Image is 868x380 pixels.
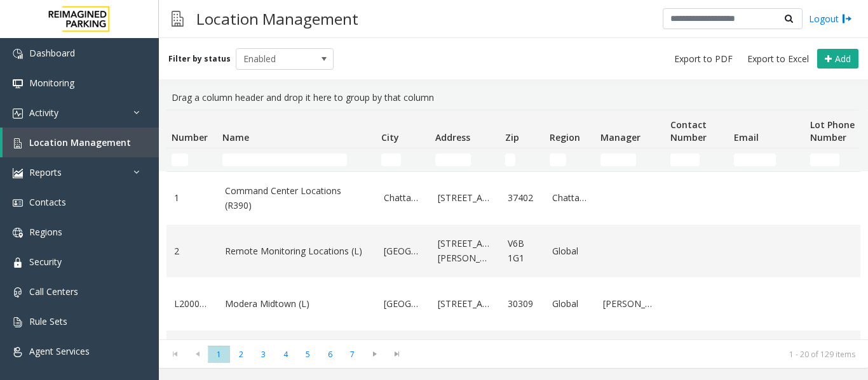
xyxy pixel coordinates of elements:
img: 'icon' [13,138,23,148]
span: Zip [505,131,519,143]
span: Page 4 [275,346,297,363]
a: [PERSON_NAME] [603,297,658,311]
td: Zip Filter [500,148,545,171]
td: Address Filter [430,148,500,171]
a: Chattanooga [552,191,588,205]
span: Rule Sets [29,315,67,327]
a: V6B 1G1 [508,237,537,265]
span: Go to the last page [386,345,408,363]
a: Global [552,297,588,311]
div: Data table [159,110,868,339]
button: Add [817,49,858,69]
input: Email Filter [734,154,776,166]
span: Dashboard [29,47,75,59]
span: Reports [29,166,62,178]
span: Enabled [236,49,314,69]
span: Go to the next page [363,345,386,363]
input: Manager Filter [600,154,636,166]
span: Security [29,256,62,268]
span: Export to PDF [674,53,733,65]
span: Export to Excel [747,53,809,65]
input: Contact Number Filter [670,154,700,166]
span: Go to the last page [388,349,405,359]
a: 37402 [508,191,537,205]
div: Drag a column header and drop it here to group by that column [166,86,860,110]
img: 'icon' [13,108,23,119]
img: 'icon' [13,49,23,59]
kendo-pager-info: 1 - 20 of 129 items [416,349,855,360]
span: Add [835,53,851,65]
span: Contact Number [670,119,707,143]
a: Location Management [3,128,159,157]
img: pageIcon [172,3,184,34]
img: 'icon' [13,287,23,298]
a: [GEOGRAPHIC_DATA] [384,297,423,311]
span: Lot Phone Number [810,119,855,143]
img: 'icon' [13,317,23,327]
button: Export to PDF [669,50,738,68]
a: [STREET_ADDRESS] [438,191,492,205]
span: Manager [600,131,641,143]
span: Monitoring [29,77,74,89]
img: 'icon' [13,198,23,208]
a: Command Center Locations (R390) [225,184,369,213]
span: Go to the next page [366,349,383,359]
td: Name Filter [217,148,376,171]
td: Contact Number Filter [665,148,729,171]
span: Call Centers [29,285,78,298]
a: Global [552,244,588,258]
span: Agent Services [29,345,90,357]
span: Email [734,131,759,143]
span: Regions [29,226,62,238]
img: 'icon' [13,168,23,178]
img: 'icon' [13,258,23,268]
a: Chattanooga [384,191,423,205]
input: Region Filter [550,154,566,166]
a: [STREET_ADDRESS][PERSON_NAME] [438,237,492,265]
img: logout [842,12,852,25]
span: Page 2 [230,346,252,363]
input: Number Filter [172,154,188,166]
input: City Filter [381,154,401,166]
a: Modera Midtown (L) [225,297,369,311]
a: Remote Monitoring Locations (L) [225,244,369,258]
a: 2 [174,244,210,258]
span: Contacts [29,196,66,208]
span: Activity [29,107,58,119]
input: Zip Filter [505,154,515,166]
a: 30309 [508,297,537,311]
h3: Location Management [190,3,365,34]
button: Export to Excel [742,50,814,68]
span: Page 1 [208,346,230,363]
span: Location Management [29,136,131,148]
span: City [381,131,399,143]
img: 'icon' [13,228,23,238]
td: City Filter [376,148,430,171]
img: 'icon' [13,79,23,89]
span: Page 3 [252,346,275,363]
span: Number [172,131,208,143]
a: 1 [174,191,210,205]
td: Email Filter [729,148,805,171]
span: Page 6 [319,346,341,363]
input: Address Filter [435,154,471,166]
span: Address [435,131,470,143]
span: Name [222,131,249,143]
input: Name Filter [222,154,347,166]
label: Filter by status [168,53,231,65]
a: Logout [809,12,852,25]
td: Region Filter [545,148,595,171]
td: Number Filter [166,148,217,171]
img: 'icon' [13,347,23,357]
span: Page 7 [341,346,363,363]
a: [GEOGRAPHIC_DATA] [384,244,423,258]
span: Region [550,131,580,143]
span: Page 5 [297,346,319,363]
input: Lot Phone Number Filter [810,154,839,166]
a: L20000500 [174,297,210,311]
a: [STREET_ADDRESS] [438,297,492,311]
td: Manager Filter [595,148,665,171]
